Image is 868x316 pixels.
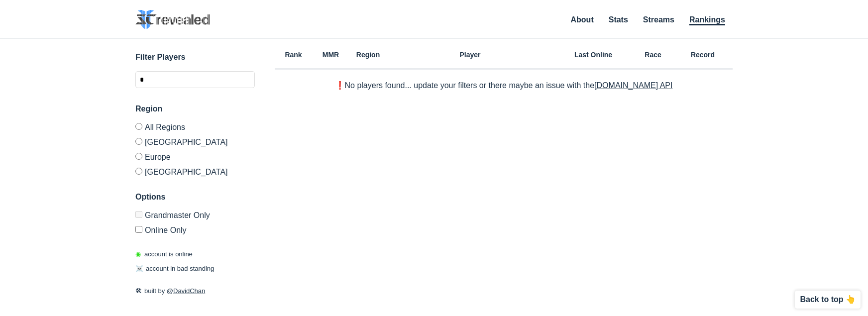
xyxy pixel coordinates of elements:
[135,123,255,134] label: All Regions
[135,164,255,176] label: [GEOGRAPHIC_DATA]
[135,226,142,233] input: Online Only
[135,287,142,295] span: 🛠
[275,51,312,58] h6: Rank
[135,286,255,296] p: built by @
[135,134,255,149] label: [GEOGRAPHIC_DATA]
[135,211,255,222] label: Only Show accounts currently in Grandmaster
[135,103,255,115] h3: Region
[135,138,142,145] input: [GEOGRAPHIC_DATA]
[135,153,142,160] input: Europe
[609,15,628,24] a: Stats
[135,168,142,175] input: [GEOGRAPHIC_DATA]
[135,149,255,164] label: Europe
[673,51,733,58] h6: Record
[335,82,673,90] p: ❗️No players found... update your filters or there maybe an issue with the
[135,249,193,259] p: account is online
[800,296,856,304] p: Back to top 👆
[135,264,214,274] p: account in bad standing
[349,51,387,58] h6: Region
[571,15,594,24] a: About
[135,222,255,234] label: Only show accounts currently laddering
[312,51,349,58] h6: MMR
[689,15,725,25] a: Rankings
[135,123,142,130] input: All Regions
[594,81,672,90] a: [DOMAIN_NAME] API
[135,265,143,272] span: ☠️
[135,250,141,258] span: ◉
[643,15,674,24] a: Streams
[135,51,255,63] h3: Filter Players
[173,287,205,295] a: DavidChan
[633,51,673,58] h6: Race
[135,191,255,203] h3: Options
[387,51,553,58] h6: Player
[553,51,633,58] h6: Last Online
[135,211,142,218] input: Grandmaster Only
[135,10,210,29] img: SC2 Revealed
